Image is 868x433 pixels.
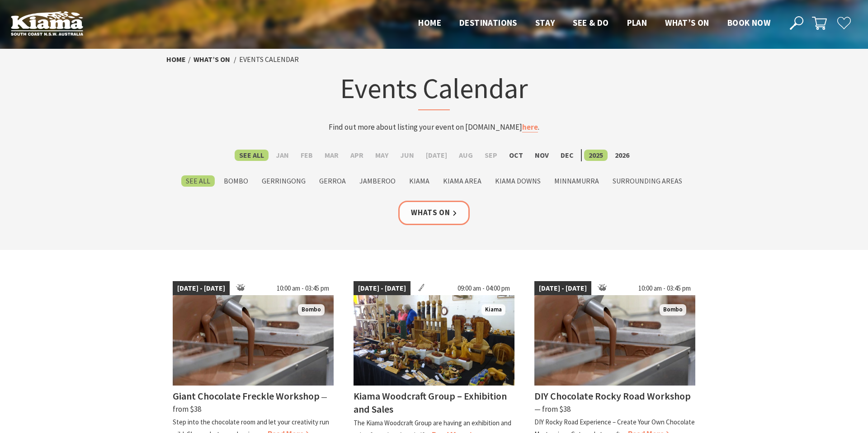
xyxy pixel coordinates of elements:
[239,54,299,66] li: Events Calendar
[11,11,83,36] img: Kiama Logo
[193,55,230,64] a: What’s On
[173,281,230,296] span: [DATE] - [DATE]
[166,55,186,64] a: Home
[634,281,695,296] span: 10:00 am - 03:45 pm
[405,175,434,187] label: Kiama
[522,122,538,132] a: here
[315,175,350,187] label: Gerroa
[354,281,410,296] span: [DATE] - [DATE]
[371,150,393,161] label: May
[235,150,269,161] label: See All
[298,304,325,315] span: Bombo
[534,404,571,414] span: ⁠— from $38
[181,175,215,187] label: See All
[727,17,770,28] span: Book now
[396,150,419,161] label: Jun
[296,150,317,161] label: Feb
[454,150,477,161] label: Aug
[421,150,452,161] label: [DATE]
[627,17,647,28] span: Plan
[530,150,553,161] label: Nov
[481,304,505,315] span: Kiama
[573,17,609,28] span: See & Do
[409,16,779,31] nav: Main Menu
[271,150,293,161] label: Jan
[660,304,686,315] span: Bombo
[346,150,368,161] label: Apr
[608,175,687,187] label: Surrounding Areas
[173,390,320,402] h4: Giant Chocolate Freckle Workshop
[491,175,545,187] label: Kiama Downs
[272,281,334,296] span: 10:00 am - 03:45 pm
[534,281,591,296] span: [DATE] - [DATE]
[610,150,634,161] label: 2026
[459,17,517,28] span: Destinations
[173,295,334,386] img: The Treat Factory Chocolate Production
[453,281,514,296] span: 09:00 am - 04:00 pm
[354,295,514,386] img: The wonders of wood
[480,150,502,161] label: Sep
[439,175,486,187] label: Kiama Area
[534,295,695,386] img: Chocolate Production. The Treat Factory
[584,150,608,161] label: 2025
[355,175,400,187] label: Jamberoo
[320,150,343,161] label: Mar
[219,175,253,187] label: Bombo
[257,175,310,187] label: Gerringong
[556,150,578,161] label: Dec
[665,17,709,28] span: What’s On
[257,121,611,133] p: Find out more about listing your event on [DOMAIN_NAME] .
[505,150,528,161] label: Oct
[535,17,555,28] span: Stay
[550,175,604,187] label: Minnamurra
[257,70,611,110] h1: Events Calendar
[398,201,470,225] a: Whats On
[418,17,441,28] span: Home
[534,390,691,402] h4: DIY Chocolate Rocky Road Workshop
[354,390,507,415] h4: Kiama Woodcraft Group – Exhibition and Sales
